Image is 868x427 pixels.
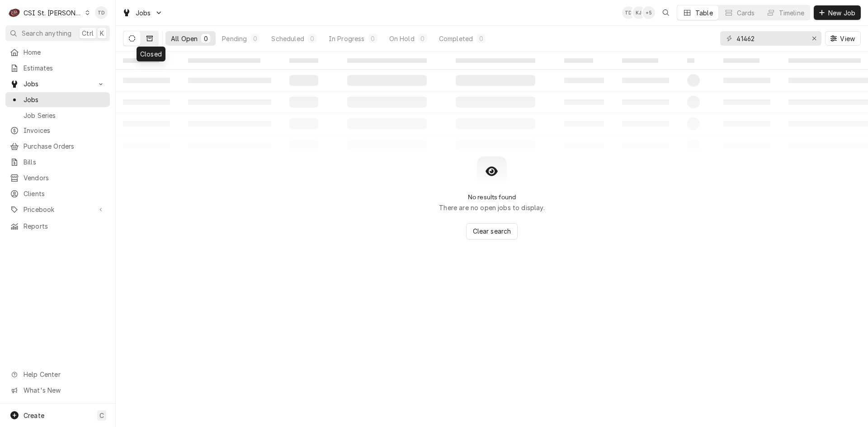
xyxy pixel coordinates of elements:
div: Cards [737,8,755,18]
span: Bills [24,157,105,167]
div: Timeline [779,8,804,18]
span: Clear search [471,226,513,236]
div: Closed [137,47,165,61]
a: Job Series [5,108,110,123]
a: Jobs [5,92,110,107]
button: Open search [659,5,673,20]
button: View [825,31,861,46]
span: ‌ [687,58,694,63]
span: Vendors [24,173,105,183]
a: Purchase Orders [5,139,110,154]
div: Tim Devereux's Avatar [95,6,108,19]
a: Clients [5,186,110,201]
div: On Hold [389,34,415,43]
a: Invoices [5,123,110,138]
div: In Progress [329,34,365,43]
div: Pending [222,34,247,43]
div: 0 [203,34,208,43]
div: Table [695,8,713,18]
a: Home [5,45,110,60]
span: Jobs [136,8,151,18]
span: Home [24,47,105,57]
div: + 5 [642,6,655,19]
span: View [838,34,857,43]
a: Go to Help Center [5,367,110,382]
button: Search anythingCtrlK [5,25,110,41]
a: Go to Jobs [5,76,110,91]
span: Job Series [24,111,105,120]
span: New Job [826,8,857,18]
p: There are no open jobs to display. [439,203,544,212]
h2: No results found [468,193,516,201]
span: Clients [24,189,105,198]
div: TD [622,6,635,19]
a: Estimates [5,61,110,75]
span: Create [24,412,44,419]
div: 0 [310,34,315,43]
div: 0 [252,34,258,43]
span: ‌ [347,58,427,63]
a: Bills [5,155,110,169]
a: Reports [5,219,110,234]
span: ‌ [289,58,318,63]
table: All Open Jobs List Loading [116,52,868,156]
div: CSI St. [PERSON_NAME] [24,8,82,18]
div: Tim Devereux's Avatar [622,6,635,19]
span: ‌ [622,58,658,63]
a: Go to Pricebook [5,202,110,217]
span: Jobs [24,79,92,89]
span: ‌ [723,58,759,63]
span: Estimates [24,63,105,73]
span: Help Center [24,370,104,379]
div: Ken Jiricek's Avatar [632,6,645,19]
span: ‌ [456,58,535,63]
div: CSI St. Louis's Avatar [8,6,21,19]
div: Scheduled [271,34,304,43]
span: C [99,411,104,420]
span: ‌ [123,58,159,63]
span: Reports [24,221,105,231]
span: ‌ [564,58,593,63]
div: 0 [420,34,425,43]
div: KJ [632,6,645,19]
button: Erase input [807,31,821,46]
div: 0 [478,34,484,43]
div: C [8,6,21,19]
input: Keyword search [736,31,804,46]
div: Completed [439,34,473,43]
span: K [100,28,104,38]
span: ‌ [788,58,861,63]
div: TD [95,6,108,19]
a: Go to Jobs [118,5,166,20]
a: Go to What's New [5,383,110,398]
button: New Job [814,5,861,20]
span: Purchase Orders [24,141,105,151]
span: Jobs [24,95,105,104]
span: Pricebook [24,205,92,214]
span: What's New [24,385,104,395]
button: Clear search [466,223,518,239]
span: Ctrl [82,28,94,38]
div: All Open [171,34,198,43]
span: Search anything [22,28,71,38]
span: Invoices [24,126,105,135]
div: 0 [370,34,376,43]
a: Vendors [5,170,110,185]
span: ‌ [188,58,260,63]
